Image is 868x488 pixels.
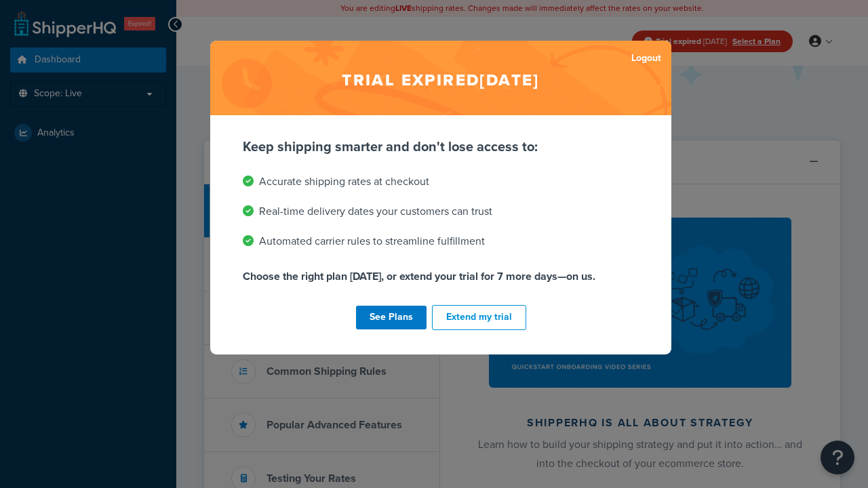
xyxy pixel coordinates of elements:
[356,306,427,329] a: See Plans
[210,41,671,115] h2: Trial expired [DATE]
[243,232,639,251] li: Automated carrier rules to streamline fulfillment
[243,172,639,191] li: Accurate shipping rates at checkout
[243,137,639,156] p: Keep shipping smarter and don't lose access to:
[432,305,526,330] button: Extend my trial
[243,202,639,221] li: Real-time delivery dates your customers can trust
[631,49,661,68] a: Logout
[243,267,639,286] p: Choose the right plan [DATE], or extend your trial for 7 more days—on us.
